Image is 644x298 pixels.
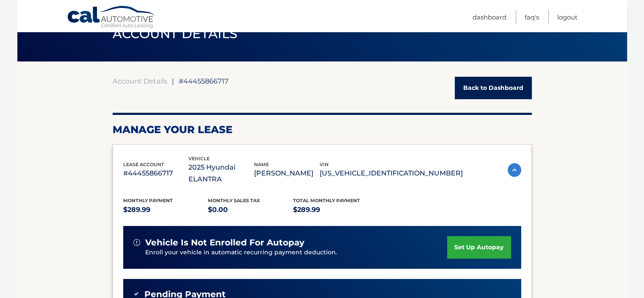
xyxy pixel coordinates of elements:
[123,198,173,203] span: Monthly Payment
[179,77,229,85] span: #44455866717
[254,162,269,167] span: name
[293,204,378,216] p: $289.99
[67,6,156,30] a: Cal Automotive
[293,198,360,203] span: Total Monthly Payment
[123,162,164,167] span: lease account
[188,162,254,185] p: 2025 Hyundai ELANTRA
[113,26,238,42] span: ACCOUNT DETAILS
[113,77,167,85] a: Account Details
[525,10,539,24] a: FAQ's
[208,198,260,203] span: Monthly sales Tax
[123,204,208,216] p: $289.99
[447,236,511,259] a: set up autopay
[133,239,140,246] img: alert-white.svg
[145,248,448,257] p: Enroll your vehicle in automatic recurring payment deduction.
[508,163,521,177] img: accordion-active.svg
[254,167,320,179] p: [PERSON_NAME]
[188,156,210,162] span: vehicle
[123,167,189,179] p: #44455866717
[320,167,463,179] p: [US_VEHICLE_IDENTIFICATION_NUMBER]
[208,204,293,216] p: $0.00
[133,291,139,297] img: check-green.svg
[145,237,304,248] span: vehicle is not enrolled for autopay
[455,77,532,99] a: Back to Dashboard
[113,123,532,136] h2: Manage Your Lease
[557,10,578,24] a: Logout
[473,10,506,24] a: Dashboard
[172,77,174,85] span: |
[320,162,329,167] span: vin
